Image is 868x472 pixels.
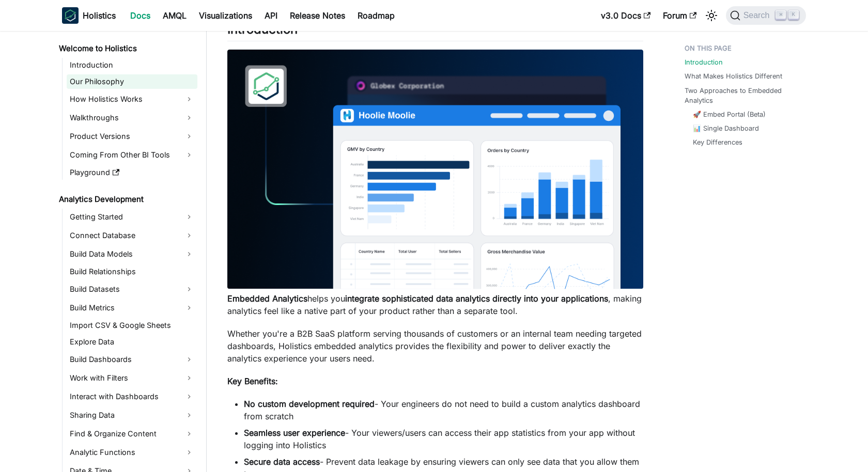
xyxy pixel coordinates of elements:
[227,376,278,386] strong: Key Benefits:
[67,109,197,126] a: Walkthroughs
[788,10,799,20] kbd: K
[67,351,197,368] a: Build Dashboards
[67,388,197,405] a: Interact with Dashboards
[67,281,197,297] a: Build Datasets
[67,227,197,244] a: Connect Database
[284,7,351,24] a: Release Notes
[67,58,197,72] a: Introduction
[685,86,800,105] a: Two Approaches to Embedded Analytics
[227,293,307,304] strong: Embedded Analytics
[67,318,197,333] a: Import CSV & Google Sheets
[193,7,258,24] a: Visualizations
[52,31,207,472] nav: Docs sidebar
[703,7,720,24] button: Switch between dark and light mode (currently light mode)
[67,407,197,423] a: Sharing Data
[244,427,643,451] li: - Your viewers/users can access their app statistics from your app without logging into Holistics
[62,7,116,24] a: HolisticsHolistics
[685,57,723,67] a: Introduction
[776,10,786,20] kbd: ⌘
[67,370,197,386] a: Work with Filters
[657,7,703,24] a: Forum
[227,292,643,317] p: helps you , making analytics feel like a native part of your product rather than a separate tool.
[693,109,766,119] a: 🚀 Embed Portal (Beta)
[726,6,806,25] button: Search (Command+K)
[83,9,116,22] b: Holistics
[62,7,79,24] img: Holistics
[67,147,197,163] a: Coming From Other BI Tools
[124,7,157,24] a: Docs
[67,74,197,89] a: Our Philosophy
[740,11,776,20] span: Search
[227,22,643,41] h2: Introduction
[67,426,197,442] a: Find & Organize Content
[67,91,197,107] a: How Holistics Works
[67,165,197,180] a: Playground
[67,444,197,461] a: Analytic Functions
[67,209,197,225] a: Getting Started
[345,293,608,304] strong: integrate sophisticated data analytics directly into your applications
[244,398,643,422] li: - Your engineers do not need to build a custom analytics dashboard from scratch
[67,264,197,279] a: Build Relationships
[67,246,197,262] a: Build Data Models
[244,428,345,438] strong: Seamless user experience
[685,71,782,81] a: What Makes Holistics Different
[244,457,320,467] strong: Secure data access
[67,335,197,349] a: Explore Data
[157,7,193,24] a: AMQL
[595,7,657,24] a: v3.0 Docs
[351,7,401,24] a: Roadmap
[56,192,197,207] a: Analytics Development
[693,123,759,133] a: 📊 Single Dashboard
[227,327,643,365] p: Whether you're a B2B SaaS platform serving thousands of customers or an internal team needing tar...
[67,128,197,145] a: Product Versions
[693,137,742,147] a: Key Differences
[244,399,375,409] strong: No custom development required
[67,300,197,316] a: Build Metrics
[258,7,284,24] a: API
[56,41,197,56] a: Welcome to Holistics
[227,50,643,289] img: Embedded Dashboard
